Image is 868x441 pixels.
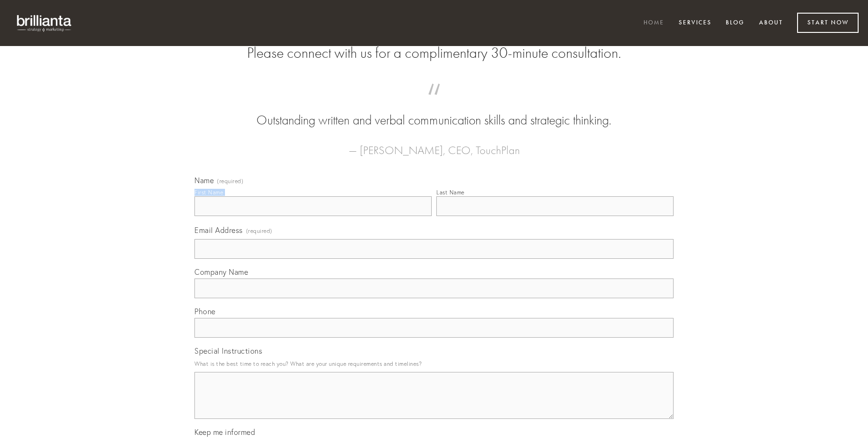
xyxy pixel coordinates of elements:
[797,13,859,33] a: Start Now
[753,15,789,31] a: About
[194,189,223,196] div: First Name
[194,427,255,437] span: Keep me informed
[194,307,216,316] span: Phone
[9,9,80,37] img: brillianta - research, strategy, marketing
[637,15,670,31] a: Home
[194,267,248,277] span: Company Name
[436,189,465,196] div: Last Name
[209,93,659,130] blockquote: Outstanding written and verbal communication skills and strategic thinking.
[194,346,262,356] span: Special Instructions
[720,15,751,31] a: Blog
[194,225,243,235] span: Email Address
[246,224,272,237] span: (required)
[194,357,674,370] p: What is the best time to reach you? What are your unique requirements and timelines?
[217,178,243,184] span: (required)
[194,44,674,62] h2: Please connect with us for a complimentary 30-minute consultation.
[209,93,659,111] span: “
[194,176,214,185] span: Name
[209,130,659,160] figcaption: — [PERSON_NAME], CEO, TouchPlan
[673,15,718,31] a: Services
